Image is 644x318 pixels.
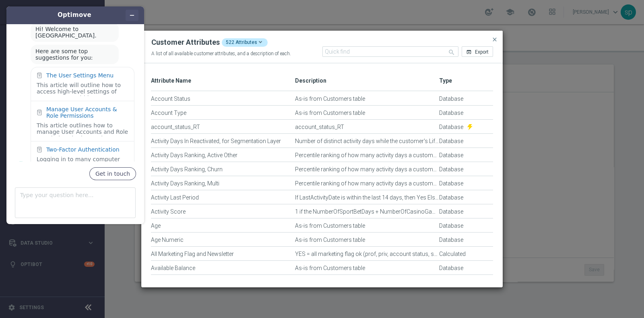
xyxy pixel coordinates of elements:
[439,222,463,229] div: Type
[439,265,463,272] span: Database
[295,138,439,152] div: Number of distinct activity days while the customer's LifecycleStage = 'Reactivated' If the numbe...
[439,208,463,215] span: Database
[462,46,493,57] button: open_in_browser Export
[295,251,439,264] div: YES = all marketing flag ok (prof, priv, account status, self excl, fraud, newslett) NO NEWSLETTE...
[151,190,493,204] div: Press SPACE to select this row.
[151,208,295,222] div: Activity Score
[295,194,439,208] div: If LastActivityDate is within the last 14 days, then Yes Else No
[439,180,463,187] span: Database
[46,72,114,79] div: The User Settings Menu
[439,166,463,173] div: Type
[295,124,439,137] div: account_status_RT
[151,110,295,123] div: Account Type
[151,251,295,264] div: All Marketing Flag and Newsletter
[491,36,498,43] span: close
[439,152,463,159] span: Database
[151,233,493,247] div: Press SPACE to select this row.
[35,10,114,20] h1: Optimove
[31,141,134,175] div: Two-Factor AuthenticationLogging in to many computer systems is accomplished by entering a single...
[151,162,493,176] div: Press SPACE to select this row.
[475,49,489,55] span: Export
[439,96,463,102] div: Type
[31,101,134,141] div: Manage User Accounts & Role PermissionsThis article outlines how to manage User Accounts and Role...
[439,110,463,116] div: Type
[151,222,295,236] div: Age
[295,110,439,123] div: As-is from Customers table
[46,146,120,153] div: Two-Factor Authentication
[151,275,493,289] div: Press SPACE to select this row.
[295,152,439,166] div: Percentile ranking of how many activity days a customer has, for the 'Active Other' Lifecyclestage
[295,208,439,222] div: 1 if the NumberOfSportBetDays + NumberOfCasinoGameDays + NumberOfLotteryPurchaseDays > 0, 0 other...
[466,49,472,55] i: open_in_browser
[463,124,472,131] img: Realtime attribute
[448,49,455,56] i: search
[439,237,463,243] div: Type
[295,166,439,180] div: Percentile ranking of how many activity days a customer has, for the 'Churn' Lifecyclestage
[151,148,493,162] div: Press SPACE to select this row.
[151,152,295,166] div: Activity Days Ranking, Active Other
[439,77,452,84] span: Type
[151,50,322,57] div: A list of all available customer attributes, and a description of each.
[151,218,493,233] div: Press SPACE to select this row.
[37,122,128,136] div: This article outlines how to manage User Accounts and Role Permissions in the Settings page. User...
[151,194,295,208] div: Activity Last Period
[295,180,439,194] div: Percentile ranking of how many activity days a customer has, for the 'Multi' Lifecyclestage
[439,124,463,131] span: Database
[295,237,439,250] div: As-is from Customers table
[439,251,466,258] span: Calculated
[439,152,463,159] div: Type
[126,10,138,21] button: Minimize widget
[31,67,134,101] div: The User Settings MenuThis article will outline how to access high-level settings of your account...
[151,77,191,84] span: Attribute Name
[151,176,493,190] div: Press SPACE to select this row.
[439,237,463,243] span: Database
[439,208,463,215] div: Type
[439,138,463,145] div: Type
[151,166,295,180] div: Activity Days Ranking, Churn
[439,166,463,173] span: Database
[295,222,439,236] div: As-is from Customers table
[151,204,493,218] div: Press SPACE to select this row.
[35,26,97,39] span: Hi! Welcome to [GEOGRAPHIC_DATA].
[151,38,220,47] div: Customer Attributes
[439,96,463,102] span: Database
[46,106,128,119] div: Manage User Accounts & Role Permissions
[151,265,295,279] div: Available Balance
[439,194,463,201] span: Database
[439,110,463,116] span: Database
[151,120,493,134] div: Press SPACE to select this row.
[151,261,493,275] div: Press SPACE to select this row.
[35,48,93,61] span: Here are some top suggestions for you:
[151,138,295,152] div: Activity Days In Reactivated, for Segmentation Layer
[439,222,463,229] span: Database
[37,82,128,96] div: This article will outline how to access high-level settings of your account within your Optimove ...
[151,91,493,106] div: Press SPACE to select this row.
[439,124,472,131] div: Type
[151,96,295,109] div: Account Status
[295,265,439,279] div: As-is from Customers table
[222,38,268,47] div: 522 Attributes
[295,96,439,109] div: As-is from Customers table
[295,77,326,84] span: Description
[151,134,493,148] div: Press SPACE to select this row.
[89,167,136,180] button: Get in touch
[439,265,463,272] div: Type
[151,124,295,137] div: account_status_RT
[322,46,459,57] input: Quick find
[151,247,493,261] div: Press SPACE to select this row.
[151,237,295,250] div: Age Numeric
[439,138,463,145] span: Database
[151,106,493,120] div: Press SPACE to select this row.
[37,156,128,170] div: Logging in to many computer systems is accomplished by entering a single set of credentials, name...
[439,251,466,258] div: Type
[439,180,463,187] div: Type
[151,180,295,194] div: Activity Days Ranking, Multi
[439,194,463,201] div: Type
